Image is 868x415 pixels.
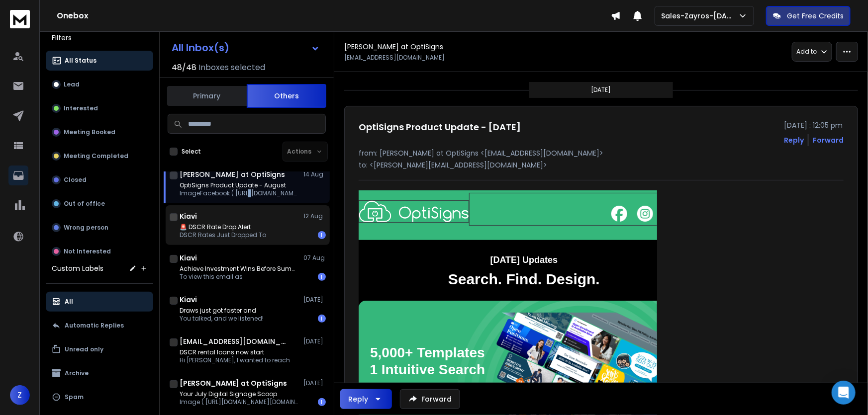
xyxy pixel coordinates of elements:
[180,253,197,263] h1: Kiavi
[180,265,299,273] p: Achieve Investment Wins Before Summer
[10,385,30,405] button: Z
[359,201,469,222] img: Image
[65,57,96,65] p: All Status
[46,387,153,407] button: Spam
[359,160,844,170] p: to: <[PERSON_NAME][EMAIL_ADDRESS][DOMAIN_NAME]>
[52,263,103,273] h3: Custom Labels
[303,379,326,387] p: [DATE]
[65,393,84,401] p: Spam
[46,292,153,312] button: All
[490,255,558,265] strong: [DATE] Updates
[180,189,299,197] p: ImageFacebook ( [URL][DOMAIN_NAME][DOMAIN_NAME] )Instagram ( [URL][DOMAIN_NAME][DOMAIN_NAME] )Lin...
[637,206,653,222] img: Instagram
[65,369,89,377] p: Archive
[180,273,299,281] p: To view this email as
[344,54,445,62] p: [EMAIL_ADDRESS][DOMAIN_NAME]
[796,48,817,56] p: Add to
[180,336,289,346] h1: [EMAIL_ADDRESS][DOMAIN_NAME]
[303,170,326,178] p: 14 Aug
[64,152,128,160] p: Meeting Completed
[46,170,153,190] button: Closed
[180,169,285,179] h1: [PERSON_NAME] at OptiSigns
[64,224,108,232] p: Wrong person
[348,394,368,404] div: Reply
[318,315,326,323] div: 1
[65,298,73,306] p: All
[172,43,229,53] h1: All Inbox(s)
[180,378,287,388] h1: [PERSON_NAME] at OptiSigns
[46,363,153,383] button: Archive
[64,200,105,208] p: Out of office
[303,296,326,304] p: [DATE]
[318,273,326,281] div: 1
[46,146,153,166] button: Meeting Completed
[318,398,326,406] div: 1
[64,104,98,112] p: Interested
[180,231,266,239] p: DSCR Rates Just Dropped To
[180,315,264,323] p: You talked, and we listened!
[10,10,30,28] img: logo
[611,206,627,222] img: Facebook
[400,389,460,409] button: Forward
[318,231,326,239] div: 1
[340,389,392,409] button: Reply
[167,85,247,107] button: Primary
[247,84,326,108] button: Others
[46,339,153,359] button: Unread only
[180,223,266,231] p: 🚨 DSCR Rate Drop Alert
[64,81,80,88] p: Lead
[164,38,328,58] button: All Inbox(s)
[359,120,521,134] h1: OptiSigns Product Update - [DATE]
[182,148,201,156] label: Select
[591,86,611,94] p: [DATE]
[787,11,844,21] p: Get Free Credits
[370,345,485,360] strong: 5,000+ Templates
[65,322,124,330] p: Automatic Replies
[46,242,153,261] button: Not Interested
[661,11,738,21] p: Sales-Zayros-[DATE]
[766,6,851,26] button: Get Free Credits
[46,98,153,118] button: Interested
[180,348,290,356] p: DSCR rental loans now start
[180,295,197,305] h1: Kiavi
[180,181,299,189] p: OptiSigns Product Update - August
[46,316,153,335] button: Automatic Replies
[46,218,153,238] button: Wrong person
[180,307,264,315] p: Draws just got faster and
[180,398,299,406] p: Image ( [URL][DOMAIN_NAME][DOMAIN_NAME] ) Facebook ( [URL][DOMAIN_NAME][DOMAIN_NAME] )Instagram (...
[46,75,153,94] button: Lead
[46,122,153,142] button: Meeting Booked
[303,212,326,220] p: 12 Aug
[46,51,153,71] button: All Status
[180,211,197,221] h1: Kiavi
[57,10,611,22] h1: Onebox
[784,135,804,145] button: Reply
[65,345,103,353] p: Unread only
[303,254,326,262] p: 07 Aug
[64,176,87,184] p: Closed
[832,381,856,405] div: Open Intercom Messenger
[813,135,844,145] div: Forward
[344,42,443,52] h1: [PERSON_NAME] at OptiSigns
[198,62,265,74] h3: Inboxes selected
[180,390,299,398] p: Your July Digital Signage Scoop
[370,362,485,377] strong: 1 Intuitive Search
[64,128,115,136] p: Meeting Booked
[180,356,290,364] p: Hi [PERSON_NAME], I wanted to reach
[46,194,153,214] button: Out of office
[172,62,196,74] span: 48 / 48
[784,120,844,130] p: [DATE] : 12:05 pm
[46,31,153,45] h3: Filters
[303,337,326,345] p: [DATE]
[448,271,600,287] strong: Search. Find. Design.
[359,148,844,158] p: from: [PERSON_NAME] at OptiSigns <[EMAIL_ADDRESS][DOMAIN_NAME]>
[64,248,111,255] p: Not Interested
